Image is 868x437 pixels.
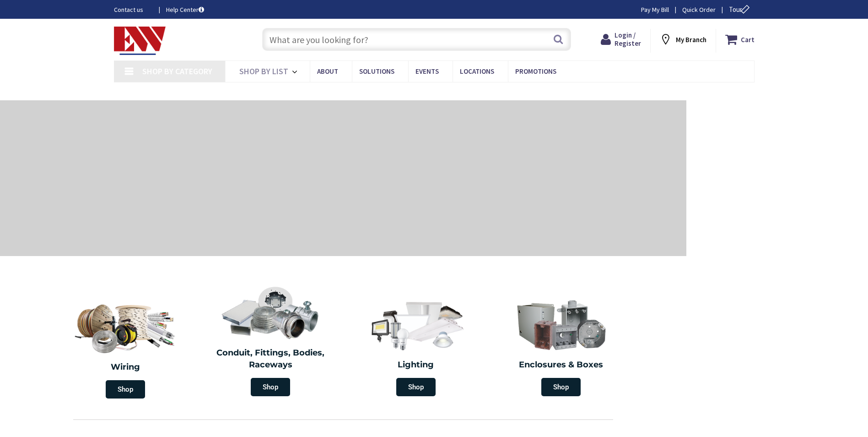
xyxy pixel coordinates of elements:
span: Events [415,67,439,76]
strong: My Branch [676,35,706,44]
a: Help Center [166,5,204,14]
a: Quick Order [682,5,716,14]
a: Conduit, Fittings, Bodies, Raceways Shop [200,281,341,401]
span: Login / Register [615,31,641,48]
span: Promotions [515,67,556,76]
span: Tour [729,5,752,14]
img: Electrical Wholesalers, Inc. [114,27,166,55]
span: Solutions [359,67,394,76]
h2: Enclosures & Boxes [496,359,627,371]
h2: Conduit, Fittings, Bodies, Raceways [205,347,337,371]
a: Cart [725,31,755,48]
span: Shop By Category [142,66,212,76]
div: My Branch [659,31,706,48]
span: Shop [251,378,290,396]
a: Wiring Shop [53,293,198,403]
h2: Wiring [57,361,194,373]
a: Contact us [114,5,151,14]
span: Shop By List [239,66,288,76]
span: Shop [396,378,436,396]
span: About [317,67,338,76]
h2: Lighting [350,359,482,371]
span: Shop [106,380,145,399]
a: Lighting Shop [345,293,486,401]
a: Login / Register [601,31,641,48]
span: Shop [541,378,581,396]
a: Enclosures & Boxes Shop [491,293,632,401]
a: Pay My Bill [641,5,669,14]
strong: Cart [741,31,755,48]
span: Locations [460,67,494,76]
input: What are you looking for? [262,28,571,51]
